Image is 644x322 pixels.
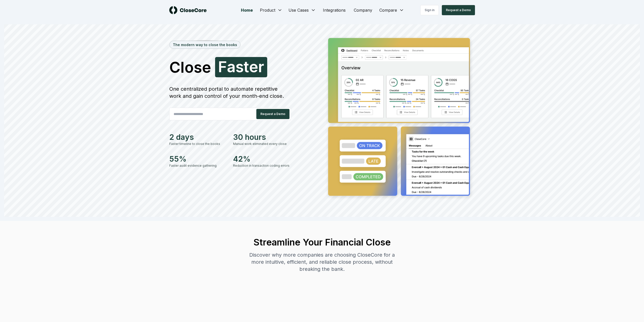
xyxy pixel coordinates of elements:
[260,7,275,13] span: Product
[245,251,400,273] div: Discover why more companies are choosing CloseCore for a more intuitive, efficient, and reliable ...
[169,163,227,168] div: Faster audit evidence gathering
[319,5,350,15] a: Integrations
[442,5,475,15] button: Request a Demo
[324,34,475,201] img: Jumbotron
[169,132,227,142] div: 2 days
[233,163,291,168] div: Reduction in transaction coding errors
[233,154,291,163] div: 42%
[285,5,319,15] button: Use Cases
[256,109,289,119] button: Request a Demo
[169,6,207,14] img: logo
[257,5,285,15] button: Product
[379,7,397,13] span: Compare
[169,154,227,163] div: 55%
[170,41,240,48] div: The modern way to close the books
[169,142,227,146] div: Faster timeline to close the books
[233,142,291,146] div: Manual work eliminated every close
[244,59,249,74] span: t
[227,59,236,74] span: a
[169,60,211,75] span: Close
[249,59,258,74] span: e
[245,237,400,247] h2: Streamline Your Financial Close
[237,5,257,15] a: Home
[288,7,309,13] span: Use Cases
[236,59,244,74] span: s
[376,5,407,15] button: Compare
[218,59,227,74] span: F
[350,5,376,15] a: Company
[233,132,291,142] div: 30 hours
[169,85,291,100] div: One centralized portal to automate repetitive work and gain control of your month-end close.
[420,5,439,15] a: Sign in
[258,59,264,74] span: r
